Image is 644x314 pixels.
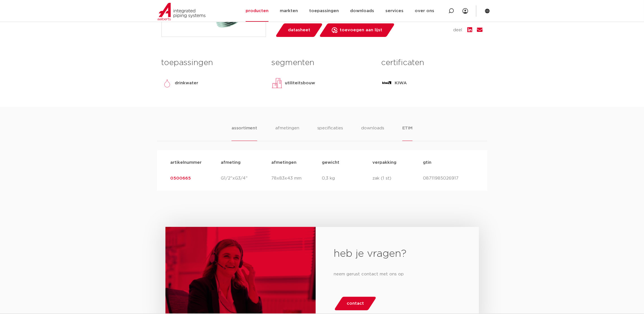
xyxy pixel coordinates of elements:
img: drinkwater [161,78,173,89]
p: gewicht [322,159,373,166]
p: utiliteitsbouw [285,80,315,87]
li: afmetingen [275,125,299,141]
p: zak (1 st) [373,175,423,182]
span: contact [347,299,364,308]
li: assortiment [232,125,257,141]
p: verpakking [373,159,423,166]
a: 0500665 [171,176,191,180]
a: datasheet [275,23,323,37]
p: afmetingen [272,159,322,166]
h3: segmenten [271,57,373,68]
span: datasheet [288,26,310,35]
p: neem gerust contact met ons op [334,270,460,279]
p: gtin [423,159,474,166]
p: 0,3 kg [322,175,373,182]
p: G1/2"xG3/4" [221,175,272,182]
h3: certificaten [381,57,483,68]
h2: heb je vragen? [334,247,460,261]
p: 78x83x43 mm [272,175,322,182]
li: ETIM [402,125,412,141]
img: utiliteitsbouw [271,78,283,89]
p: KIWA [395,80,407,87]
p: afmeting [221,159,272,166]
li: specificaties [317,125,343,141]
p: drinkwater [175,80,198,87]
p: artikelnummer [171,159,221,166]
img: KIWA [381,78,392,89]
a: contact [334,297,377,310]
span: toevoegen aan lijst [340,26,382,35]
h3: toepassingen [161,57,263,68]
p: 08711985026917 [423,175,474,182]
span: deel: [453,27,463,34]
li: downloads [361,125,384,141]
